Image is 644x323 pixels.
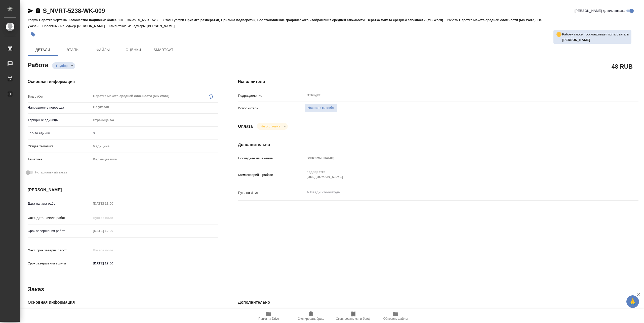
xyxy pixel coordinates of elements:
[238,123,253,129] h4: Оплата
[248,309,290,323] button: Папка на Drive
[121,47,145,53] span: Оценки
[28,285,44,293] h2: Заказ
[307,105,334,111] span: Назначить себя
[612,62,633,71] h2: 48 RUB
[258,317,279,320] span: Папка на Drive
[55,64,69,68] button: Подбор
[52,62,75,69] div: Подбор
[91,47,115,53] span: Файлы
[28,131,91,136] p: Кол-во единиц
[238,156,305,161] p: Последнее изменение
[77,24,109,28] p: [PERSON_NAME]
[151,47,176,53] span: SmartCat
[562,32,629,37] p: Работу также просматривает пользователь
[238,190,305,195] p: Путь на drive
[127,18,138,22] p: Заказ:
[28,299,218,305] h4: Основная информация
[28,94,91,99] p: Вид работ
[305,168,605,181] textarea: подверстка [URL][DOMAIN_NAME]
[28,261,91,266] p: Срок завершения услуги
[147,24,178,28] p: [PERSON_NAME]
[91,142,218,151] div: Медицина
[28,215,91,220] p: Факт. дата начала работ
[28,79,218,85] h4: Основная информация
[332,309,374,323] button: Скопировать мини-бриф
[575,8,625,13] span: [PERSON_NAME] детали заказа
[42,24,77,28] p: Проектный менеджер
[28,118,91,123] p: Тарифные единицы
[28,248,91,253] p: Факт. срок заверш. работ
[28,228,91,234] p: Срок завершения работ
[185,18,447,22] p: Приемка разверстки, Приемка подверстки, Восстановление графического изображения средней сложности...
[39,18,127,22] p: Верстка чертежа. Количество надписей: более 500
[305,104,337,112] button: Назначить себя
[238,106,305,111] p: Исполнитель
[238,142,638,148] h4: Дополнительно
[91,214,135,221] input: Пустое поле
[91,227,135,235] input: Пустое поле
[28,105,91,110] p: Направление перевода
[259,124,282,128] button: Не оплачена
[91,260,135,267] input: ✎ Введи что-нибудь
[238,93,305,98] p: Подразделение
[238,299,638,305] h4: Дополнительно
[61,47,85,53] span: Этапы
[336,317,370,320] span: Скопировать мини-бриф
[138,18,163,22] p: S_NVRT-5238
[91,247,135,254] input: Пустое поле
[28,144,91,149] p: Общая тематика
[383,317,408,320] span: Обновить файлы
[91,200,135,207] input: Пустое поле
[28,60,48,69] h2: Работа
[91,129,218,137] input: ✎ Введи что-нибудь
[91,116,218,124] div: Страница А4
[31,47,55,53] span: Детали
[562,37,629,42] p: Архипова Екатерина
[28,187,218,193] h4: [PERSON_NAME]
[28,157,91,162] p: Тематика
[238,79,638,85] h4: Исполнители
[28,8,34,14] button: Скопировать ссылку для ЯМессенджера
[43,7,105,14] a: S_NVRT-5238-WK-009
[28,29,39,40] button: Добавить тэг
[298,317,324,320] span: Скопировать бриф
[91,155,218,164] div: Фармацевтика
[374,309,417,323] button: Обновить файлы
[305,155,605,162] input: Пустое поле
[35,8,41,14] button: Скопировать ссылку
[35,170,67,175] span: Нотариальный заказ
[257,123,288,130] div: Подбор
[28,18,39,22] p: Услуга
[238,172,305,177] p: Комментарий к работе
[447,18,459,22] p: Работа
[109,24,147,28] p: Клиентские менеджеры
[562,38,590,42] b: [PERSON_NAME]
[28,201,91,206] p: Дата начала работ
[626,295,639,308] button: 🙏
[628,296,637,307] span: 🙏
[163,18,185,22] p: Этапы услуги
[290,309,332,323] button: Скопировать бриф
